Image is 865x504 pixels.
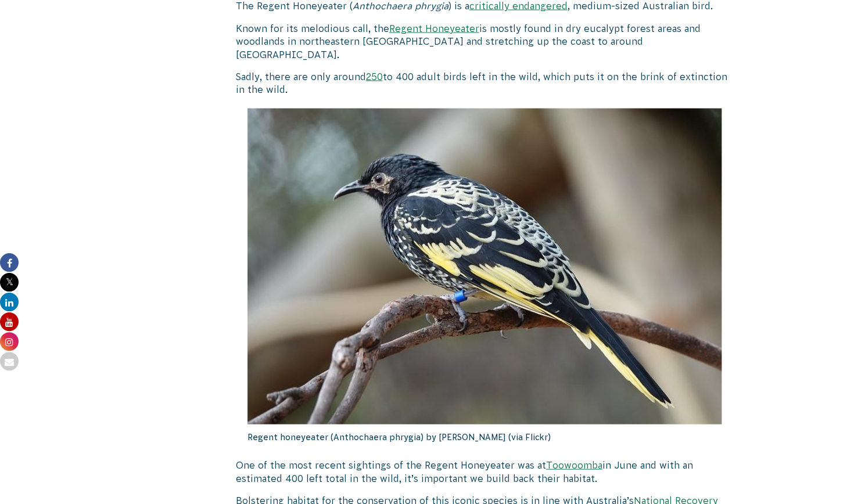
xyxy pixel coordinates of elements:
a: Regent Honeyeater [389,23,479,34]
p: Sadly, there are only around to 400 adult birds left in the wild, which puts it on the brink of e... [236,70,734,96]
a: critically endangered [469,1,568,11]
p: Known for its melodious call, the is mostly found in dry eucalypt forest areas and woodlands in n... [236,22,734,61]
i: Anthochaera phrygia [353,1,448,11]
p: Regent honeyeater (Anthochaera phrygia) by [PERSON_NAME] (via Flickr) [247,424,723,450]
a: Toowoomba [546,460,602,470]
p: One of the most recent sightings of the Regent Honeyeater was at in June and with an estimated 40... [236,459,734,485]
a: 250 [366,71,383,82]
